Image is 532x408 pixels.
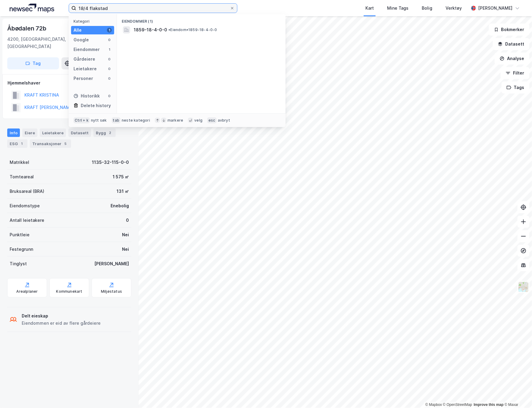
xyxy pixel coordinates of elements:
div: 5 [63,141,69,147]
div: Kontrollprogram for chat [502,379,532,408]
div: Mine Tags [387,5,409,12]
div: 1 [107,47,112,52]
div: Delt eieskap [22,312,101,320]
div: 4200, [GEOGRAPHIC_DATA], [GEOGRAPHIC_DATA] [7,36,104,50]
div: Tinglyst [10,260,27,267]
div: tab [112,117,121,123]
div: Transaksjoner [30,139,71,148]
div: Eiendommer [74,46,100,53]
button: Tags [502,81,530,94]
div: Alle [74,27,82,34]
div: esc [207,117,217,123]
div: neste kategori [122,118,150,123]
button: Tag [7,57,59,69]
div: Ctrl + k [74,117,90,123]
div: Leietakere [74,65,97,72]
div: Eiendomstype [10,202,40,209]
div: Delete history [81,102,111,109]
iframe: Chat Widget [502,379,532,408]
input: Søk på adresse, matrikkel, gårdeiere, leietakere eller personer [76,4,230,13]
div: Festegrunn [10,246,33,253]
div: nytt søk [91,118,107,123]
div: Matrikkel [10,159,29,166]
div: Eiere [22,129,37,137]
div: ESG [7,139,27,148]
div: 1 [19,141,25,147]
div: velg [194,118,202,123]
div: Nei [122,231,129,238]
div: [PERSON_NAME] [94,260,129,267]
div: Hjemmelshaver [8,79,131,87]
span: • [168,27,170,32]
div: Bolig [422,5,433,12]
div: 0 [107,37,112,42]
div: 1 [107,28,112,33]
div: Verktøy [446,5,462,12]
div: Gårdeiere [74,56,95,63]
span: 1859-18-4-0-0 [134,26,167,33]
a: Mapbox [425,403,442,407]
button: Datasett [493,38,530,50]
div: Antall leietakere [10,217,44,224]
div: 1 575 ㎡ [113,173,129,180]
div: Eiendommer (1) [117,14,286,25]
div: Eiendommen er eid av flere gårdeiere [22,320,101,327]
div: 0 [126,217,129,224]
div: Arealplaner [16,289,38,294]
div: 0 [107,66,112,71]
div: 1135-32-115-0-0 [92,159,129,166]
div: Åbødalen 72b [7,24,48,33]
div: Kategori [74,19,114,24]
div: Personer [74,75,93,82]
div: 2 [107,130,113,136]
div: markere [167,118,183,123]
a: OpenStreetMap [443,403,472,407]
div: [PERSON_NAME] [478,5,513,12]
div: 0 [107,57,112,62]
div: 131 ㎡ [117,188,129,195]
div: Tomteareal [10,173,34,180]
div: Historikk [74,92,100,100]
div: Datasett [68,129,91,137]
button: Filter [501,67,530,79]
div: Info [7,129,20,137]
div: Bruksareal (BRA) [10,188,44,195]
img: Z [518,281,529,293]
div: avbryt [218,118,230,123]
div: Nei [122,246,129,253]
span: Eiendom • 1859-18-4-0-0 [168,27,217,32]
div: Kommunekart [56,289,82,294]
button: Bokmerker [489,24,530,36]
a: Improve this map [474,403,504,407]
button: Analyse [495,53,530,65]
div: Bygg [93,129,116,137]
div: Miljøstatus [101,289,122,294]
div: Leietakere [40,129,66,137]
div: Google [74,36,89,43]
div: 0 [107,76,112,81]
div: Punktleie [10,231,30,238]
div: 0 [107,94,112,98]
div: Kart [365,5,374,12]
div: Enebolig [111,202,129,209]
img: logo.a4113a55bc3d86da70a041830d287a7e.svg [10,4,54,13]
